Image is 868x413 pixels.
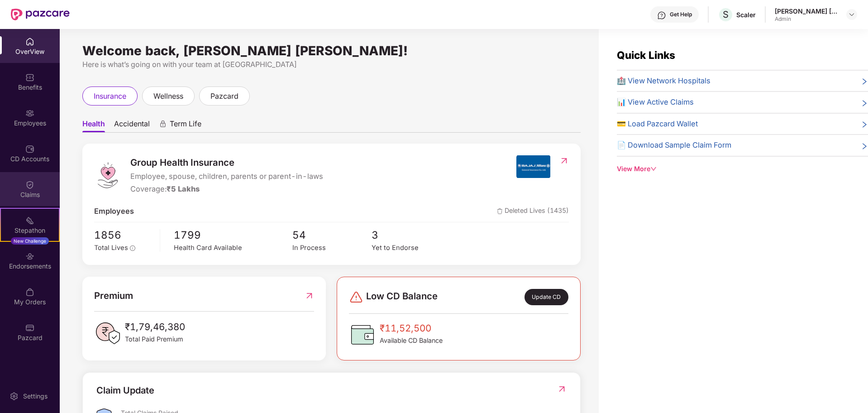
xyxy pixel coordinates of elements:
[153,91,183,102] span: wellness
[559,156,569,165] img: RedirectIcon
[130,183,323,195] div: Coverage:
[94,91,126,102] span: insurance
[349,321,376,348] img: CDBalanceIcon
[380,321,443,336] span: ₹11,52,500
[497,208,503,214] img: deleteIcon
[94,320,121,347] img: PaidPremiumIcon
[130,245,135,251] span: info-circle
[775,15,838,23] div: Admin
[82,47,581,54] div: Welcome back, [PERSON_NAME] [PERSON_NAME]!
[94,162,121,189] img: logo
[775,7,838,15] div: [PERSON_NAME] [PERSON_NAME]
[159,120,167,128] div: animation
[861,120,868,130] span: right
[170,119,201,132] span: Term Life
[372,243,451,253] div: Yet to Endorse
[25,37,34,46] img: svg+xml;base64,PHN2ZyBpZD0iSG9tZSIgeG1sbnM9Imh0dHA6Ly93d3cudzMub3JnLzIwMDAvc3ZnIiB3aWR0aD0iMjAiIG...
[210,91,238,102] span: pazcard
[670,11,692,18] div: Get Help
[96,384,154,398] div: Claim Update
[11,9,70,20] img: New Pazcare Logo
[349,290,363,304] img: svg+xml;base64,PHN2ZyBpZD0iRGFuZ2VyLTMyeDMyIiB4bWxucz0iaHR0cDovL3d3dy53My5vcmcvMjAwMC9zdmciIHdpZH...
[94,244,128,252] span: Total Lives
[94,288,133,303] span: Premium
[130,171,323,182] span: Employee, spouse, children, parents or parent-in-laws
[125,334,185,344] span: Total Paid Premium
[25,144,34,154] img: svg+xml;base64,PHN2ZyBpZD0iQ0RfQWNjb3VudHMiIGRhdGEtbmFtZT0iQ0QgQWNjb3VudHMiIHhtbG5zPSJodHRwOi8vd3...
[25,288,34,297] img: svg+xml;base64,PHN2ZyBpZD0iTXlfT3JkZXJzIiBkYXRhLW5hbWU9Ik15IE9yZGVycyIgeG1sbnM9Imh0dHA6Ly93d3cudz...
[11,237,49,245] div: New Challenge
[723,9,729,20] span: S
[174,243,292,253] div: Health Card Available
[617,164,868,174] div: View More
[657,11,666,20] img: svg+xml;base64,PHN2ZyBpZD0iSGVscC0zMngzMiIgeG1sbnM9Imh0dHA6Ly93d3cudzMub3JnLzIwMDAvc3ZnIiB3aWR0aD...
[94,227,153,243] span: 1856
[25,109,34,118] img: svg+xml;base64,PHN2ZyBpZD0iRW1wbG95ZWVzIiB4bWxucz0iaHR0cDovL3d3dy53My5vcmcvMjAwMC9zdmciIHdpZHRoPS...
[366,289,438,305] span: Low CD Balance
[305,288,314,303] img: RedirectIcon
[516,155,550,178] img: insurerIcon
[82,59,581,70] div: Here is what’s going on with your team at [GEOGRAPHIC_DATA]
[848,11,855,18] img: svg+xml;base64,PHN2ZyBpZD0iRHJvcGRvd24tMzJ4MzIiIHhtbG5zPSJodHRwOi8vd3d3LnczLm9yZy8yMDAwL3N2ZyIgd2...
[167,184,200,193] span: ₹5 Lakhs
[25,180,34,189] img: svg+xml;base64,PHN2ZyBpZD0iQ2xhaW0iIHhtbG5zPSJodHRwOi8vd3d3LnczLm9yZy8yMDAwL3N2ZyIgd2lkdGg9IjIwIi...
[10,392,19,401] img: svg+xml;base64,PHN2ZyBpZD0iU2V0dGluZy0yMHgyMCIgeG1sbnM9Imh0dHA6Ly93d3cudzMub3JnLzIwMDAvc3ZnIiB3aW...
[292,227,372,243] span: 54
[82,119,105,132] span: Health
[25,73,34,82] img: svg+xml;base64,PHN2ZyBpZD0iQmVuZWZpdHMiIHhtbG5zPSJodHRwOi8vd3d3LnczLm9yZy8yMDAwL3N2ZyIgd2lkdGg9Ij...
[861,77,868,87] span: right
[114,119,150,132] span: Accidental
[617,75,711,87] span: 🏥 View Network Hospitals
[292,243,372,253] div: In Process
[125,320,185,334] span: ₹1,79,46,380
[25,323,34,332] img: svg+xml;base64,PHN2ZyBpZD0iUGF6Y2FyZCIgeG1sbnM9Imh0dHA6Ly93d3cudzMub3JnLzIwMDAvc3ZnIiB3aWR0aD0iMj...
[25,216,34,225] img: svg+xml;base64,PHN2ZyB4bWxucz0iaHR0cDovL3d3dy53My5vcmcvMjAwMC9zdmciIHdpZHRoPSIyMSIgaGVpZ2h0PSIyMC...
[174,227,292,243] span: 1799
[94,206,134,217] span: Employees
[1,226,59,235] div: Stepathon
[525,289,568,305] div: Update CD
[736,10,756,19] div: Scaler
[650,166,657,172] span: down
[380,336,443,346] span: Available CD Balance
[497,206,569,217] span: Deleted Lives (1435)
[557,384,567,394] img: RedirectIcon
[372,227,451,243] span: 3
[25,252,34,261] img: svg+xml;base64,PHN2ZyBpZD0iRW5kb3JzZW1lbnRzIiB4bWxucz0iaHR0cDovL3d3dy53My5vcmcvMjAwMC9zdmciIHdpZH...
[861,98,868,108] span: right
[617,139,731,151] span: 📄 Download Sample Claim Form
[20,392,50,401] div: Settings
[617,96,694,108] span: 📊 View Active Claims
[861,141,868,151] span: right
[617,49,675,61] span: Quick Links
[617,118,698,130] span: 💳 Load Pazcard Wallet
[130,155,323,170] span: Group Health Insurance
